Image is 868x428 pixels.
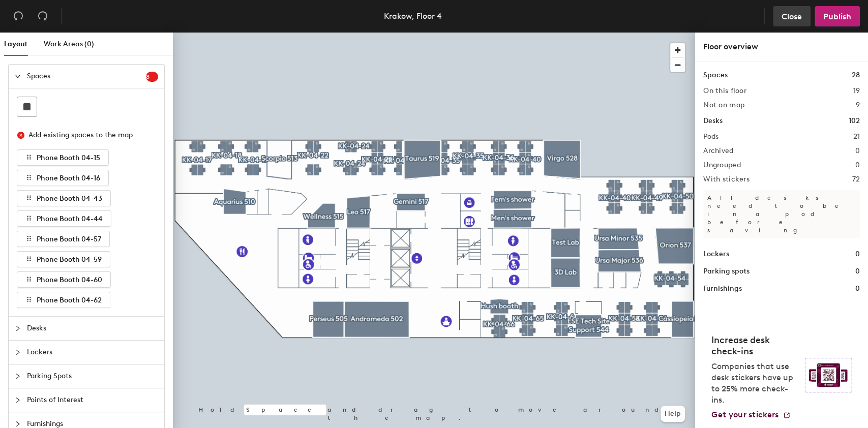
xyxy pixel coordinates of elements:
[15,397,21,403] span: collapsed
[17,149,109,166] button: Phone Booth 04-15
[661,406,685,422] button: Help
[703,115,723,127] h1: Desks
[855,283,860,294] h1: 0
[28,130,149,141] div: Add existing spaces to the map
[17,210,111,227] button: Phone Booth 04-44
[855,266,860,277] h1: 0
[17,251,110,267] button: Phone Booth 04-59
[703,87,746,95] h2: On this floor
[703,147,733,155] h2: Archived
[37,276,102,284] span: Phone Booth 04-60
[17,170,109,186] button: Phone Booth 04-16
[703,101,744,109] h2: Not on map
[703,41,860,53] div: Floor overview
[855,161,860,169] h2: 0
[37,215,103,223] span: Phone Booth 04-44
[711,410,791,420] a: Get your stickers
[805,358,852,392] img: Sticker logo
[703,133,719,141] h2: Pods
[711,410,779,419] span: Get your stickers
[15,373,21,379] span: collapsed
[703,266,750,277] h1: Parking spots
[17,292,110,308] button: Phone Booth 04-62
[15,325,21,331] span: collapsed
[37,255,102,264] span: Phone Booth 04-59
[815,6,860,26] button: Publish
[703,190,860,238] p: All desks need to be in a pod before saving
[27,341,158,364] span: Lockers
[27,317,158,340] span: Desks
[15,73,21,79] span: expanded
[27,388,158,412] span: Points of Interest
[853,87,860,95] h2: 19
[703,70,728,81] h1: Spaces
[703,161,741,169] h2: Ungrouped
[27,65,146,88] span: Spaces
[856,101,860,109] h2: 9
[15,421,21,427] span: collapsed
[4,40,27,48] span: Layout
[17,271,111,288] button: Phone Booth 04-60
[146,72,158,82] sup: 8
[849,115,860,127] h1: 102
[17,231,110,247] button: Phone Booth 04-57
[853,133,860,141] h2: 21
[384,10,442,22] div: Krakow, Floor 4
[852,175,860,184] h2: 72
[703,175,750,184] h2: With stickers
[37,296,102,304] span: Phone Booth 04-62
[855,147,860,155] h2: 0
[146,73,158,80] span: 8
[17,132,24,139] span: close-circle
[773,6,811,26] button: Close
[852,70,860,81] h1: 28
[33,6,53,26] button: Redo (⌘ + ⇧ + Z)
[8,6,28,26] button: Undo (⌘ + Z)
[823,12,851,21] span: Publish
[703,283,742,294] h1: Furnishings
[37,174,100,182] span: Phone Booth 04-16
[711,361,799,406] p: Companies that use desk stickers have up to 25% more check-ins.
[37,235,101,243] span: Phone Booth 04-57
[855,249,860,260] h1: 0
[17,190,111,206] button: Phone Booth 04-43
[15,349,21,355] span: collapsed
[711,334,799,357] h4: Increase desk check-ins
[27,364,158,388] span: Parking Spots
[37,154,100,162] span: Phone Booth 04-15
[37,194,102,203] span: Phone Booth 04-43
[703,249,729,260] h1: Lockers
[782,12,802,21] span: Close
[44,40,94,48] span: Work Areas (0)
